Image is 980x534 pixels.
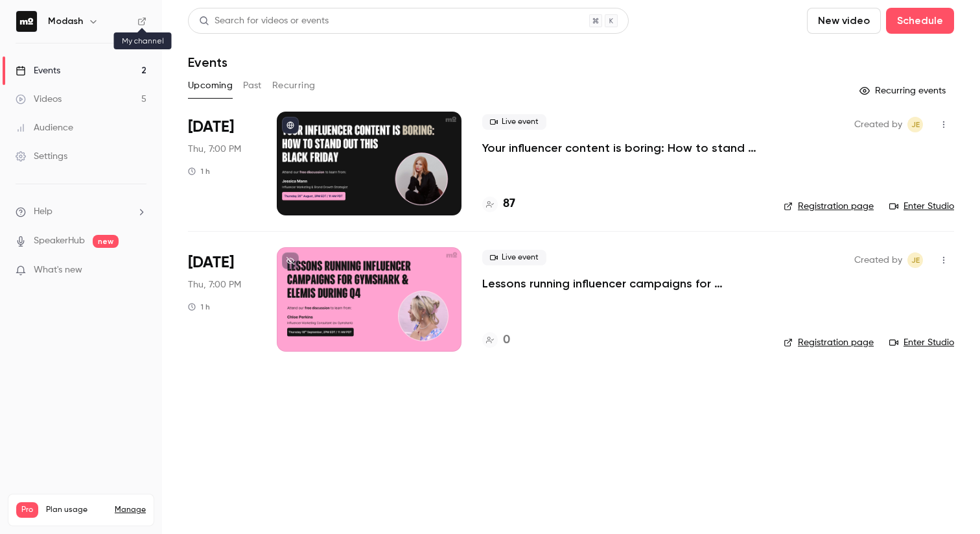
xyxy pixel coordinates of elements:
span: Plan usage [46,505,107,515]
span: [DATE] [188,252,234,273]
li: help-dropdown-opener [16,205,146,219]
a: 87 [482,195,515,213]
div: 1 h [188,166,210,176]
p: / 300 [121,518,146,529]
button: Recurring events [854,80,954,101]
span: [DATE] [188,117,234,138]
a: Lessons running influencer campaigns for Gymshark & Elemis during Q4 [482,276,763,291]
span: Help [34,205,52,219]
button: Upcoming [188,75,233,96]
div: Audience [16,121,73,134]
div: Settings [16,150,67,163]
h6: Modash [48,15,83,28]
span: What's new [34,263,82,277]
div: Videos [16,93,62,106]
h1: Events [188,55,227,70]
span: 5 [121,520,126,528]
a: 0 [482,332,510,349]
a: Manage [115,505,146,515]
button: New video [807,8,881,34]
button: Recurring [272,75,316,96]
div: Search for videos or events [199,14,329,28]
span: Live event [482,114,546,130]
span: Jack Eaton [907,252,923,268]
span: new [93,235,119,248]
a: Enter Studio [889,336,954,349]
div: Events [16,64,60,77]
div: Aug 28 Thu, 7:00 PM (Europe/London) [188,112,256,215]
img: Modash [16,11,37,32]
h4: 0 [503,332,510,349]
a: Registration page [784,336,874,349]
span: JE [911,117,920,132]
span: Created by [854,117,902,132]
p: Videos [16,518,41,529]
span: Jack Eaton [907,117,923,132]
div: 1 h [188,302,210,312]
button: Past [243,75,262,96]
span: Created by [854,252,902,268]
span: Live event [482,250,546,265]
span: JE [911,252,920,268]
span: Thu, 7:00 PM [188,278,241,291]
a: SpeakerHub [34,234,85,248]
span: Thu, 7:00 PM [188,143,241,156]
h4: 87 [503,195,515,213]
span: Pro [16,502,38,518]
a: Your influencer content is boring: How to stand out this [DATE][DATE] [482,140,763,156]
button: Schedule [886,8,954,34]
div: Sep 18 Thu, 7:00 PM (Europe/London) [188,247,256,351]
a: Enter Studio [889,200,954,213]
a: Registration page [784,200,874,213]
